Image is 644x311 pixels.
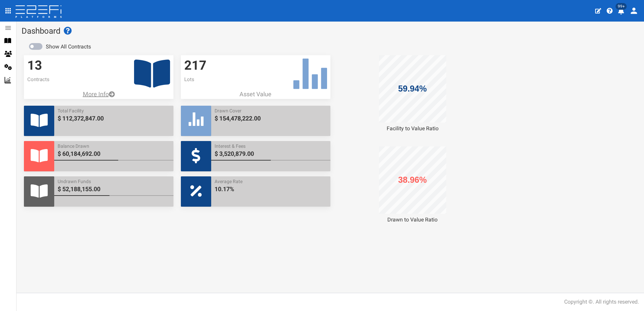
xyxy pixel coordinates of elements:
[215,149,327,158] span: $ 3,520,879.00
[58,178,170,185] span: Undrawn Funds
[58,107,170,114] span: Total Facility
[215,143,327,149] span: Interest & Fees
[181,90,330,99] p: Asset Value
[215,107,327,114] span: Drawn Cover
[46,43,91,51] label: Show All Contracts
[184,76,327,83] p: Lots
[22,27,639,35] h1: Dashboard
[184,59,327,73] h3: 217
[27,59,170,73] h3: 13
[58,114,170,123] span: $ 112,372,847.00
[27,76,170,83] p: Contracts
[338,125,487,133] div: Facility to Value Ratio
[58,149,170,158] span: $ 60,184,692.00
[338,216,487,224] div: Drawn to Value Ratio
[58,143,170,149] span: Balance Drawn
[564,298,639,306] div: Copyright ©. All rights reserved.
[24,90,173,99] a: More Info
[215,178,327,185] span: Average Rate
[215,185,327,194] span: 10.17%
[58,185,170,194] span: $ 52,188,155.00
[215,114,327,123] span: $ 154,478,222.00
